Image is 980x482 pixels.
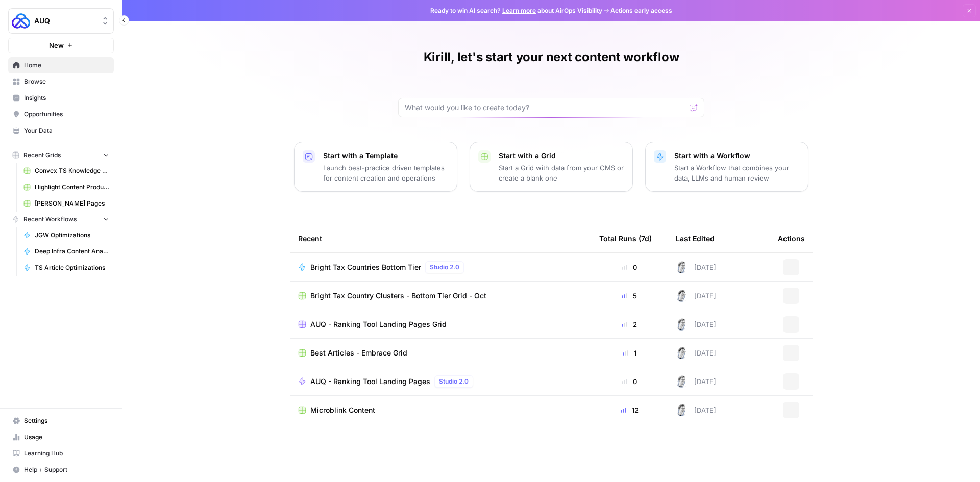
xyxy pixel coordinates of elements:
[439,377,469,386] span: Studio 2.0
[599,376,659,387] div: 0
[298,405,583,415] a: Microblink Content
[24,126,109,135] span: Your Data
[676,375,688,388] img: 28dbpmxwbe1lgts1kkshuof3rm4g
[323,163,449,183] p: Launch best-practice driven templates for content creation and operations
[323,150,449,161] p: Start with a Template
[310,348,407,358] span: Best Articles - Embrace Grid
[599,319,659,329] div: 2
[8,8,114,34] button: Workspace: AUQ
[499,150,624,161] p: Start with a Grid
[676,261,688,273] img: 28dbpmxwbe1lgts1kkshuof3rm4g
[8,73,114,90] a: Browse
[499,163,624,183] p: Start a Grid with data from your CMS or create a blank one
[298,348,583,358] a: Best Articles - Embrace Grid
[674,163,800,183] p: Start a Workflow that combines your data, LLMs and human review
[310,291,486,301] span: Bright Tax Country Clusters - Bottom Tier Grid - Oct
[599,405,659,415] div: 12
[298,224,583,252] div: Recent
[34,16,96,26] span: AUQ
[310,376,430,387] span: AUQ - Ranking Tool Landing Pages
[676,290,688,302] img: 28dbpmxwbe1lgts1kkshuof3rm4g
[8,462,114,478] button: Help + Support
[19,227,114,243] a: JGW Optimizations
[19,195,114,212] a: [PERSON_NAME] Pages
[310,319,447,329] span: AUQ - Ranking Tool Landing Pages Grid
[676,347,688,359] img: 28dbpmxwbe1lgts1kkshuof3rm4g
[35,231,109,240] span: JGW Optimizations
[24,449,109,458] span: Learning Hub
[24,110,109,119] span: Opportunities
[35,183,109,192] span: Highlight Content Production
[298,261,583,273] a: Bright Tax Countries Bottom TierStudio 2.0
[8,413,114,429] a: Settings
[8,57,114,73] a: Home
[430,6,602,15] span: Ready to win AI search? about AirOps Visibility
[8,38,114,53] button: New
[674,150,800,161] p: Start with a Workflow
[676,224,715,252] div: Last Edited
[24,416,109,425] span: Settings
[24,93,109,103] span: Insights
[599,262,659,272] div: 0
[676,318,716,331] div: [DATE]
[24,433,109,442] span: Usage
[19,163,114,179] a: Convex TS Knowledge Base Articles Grid
[8,122,114,139] a: Your Data
[676,261,716,273] div: [DATE]
[19,243,114,260] a: Deep Infra Content Analysis
[676,318,688,331] img: 28dbpmxwbe1lgts1kkshuof3rm4g
[645,142,808,192] button: Start with a WorkflowStart a Workflow that combines your data, LLMs and human review
[24,77,109,86] span: Browse
[35,247,109,256] span: Deep Infra Content Analysis
[424,49,679,65] h1: Kirill, let's start your next content workflow
[294,142,457,192] button: Start with a TemplateLaunch best-practice driven templates for content creation and operations
[8,212,114,227] button: Recent Workflows
[23,150,61,160] span: Recent Grids
[35,263,109,272] span: TS Article Optimizations
[298,291,583,301] a: Bright Tax Country Clusters - Bottom Tier Grid - Oct
[676,290,716,302] div: [DATE]
[599,348,659,358] div: 1
[676,404,716,416] div: [DATE]
[298,319,583,329] a: AUQ - Ranking Tool Landing Pages Grid
[8,106,114,122] a: Opportunities
[19,260,114,276] a: TS Article Optimizations
[778,224,805,252] div: Actions
[610,6,672,15] span: Actions early access
[8,429,114,445] a: Usage
[599,291,659,301] div: 5
[599,224,652,252] div: Total Runs (7d)
[35,199,109,208] span: [PERSON_NAME] Pages
[8,445,114,462] a: Learning Hub
[24,465,109,474] span: Help + Support
[430,263,459,272] span: Studio 2.0
[676,404,688,416] img: 28dbpmxwbe1lgts1kkshuof3rm4g
[470,142,633,192] button: Start with a GridStart a Grid with data from your CMS or create a blank one
[502,7,536,14] a: Learn more
[676,347,716,359] div: [DATE]
[298,375,583,388] a: AUQ - Ranking Tool Landing PagesStudio 2.0
[49,40,64,50] span: New
[23,215,77,224] span: Recent Workflows
[19,179,114,195] a: Highlight Content Production
[8,90,114,106] a: Insights
[310,405,375,415] span: Microblink Content
[12,12,30,30] img: AUQ Logo
[24,61,109,70] span: Home
[310,262,421,272] span: Bright Tax Countries Bottom Tier
[405,103,685,113] input: What would you like to create today?
[676,375,716,388] div: [DATE]
[35,166,109,175] span: Convex TS Knowledge Base Articles Grid
[8,147,114,163] button: Recent Grids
